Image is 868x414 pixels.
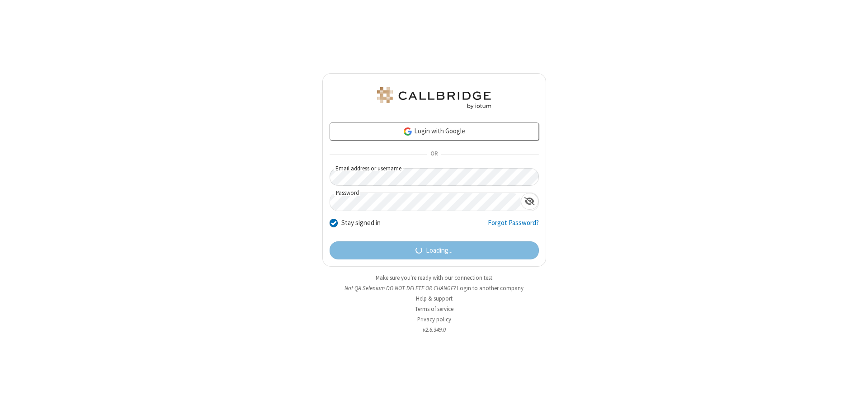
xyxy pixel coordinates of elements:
a: Terms of service [415,305,453,313]
a: Forgot Password? [488,218,539,235]
a: Help & support [416,295,453,302]
a: Make sure you're ready with our connection test [376,274,492,282]
li: v2.6.349.0 [322,325,546,334]
button: Login to another company [457,284,524,292]
a: Login with Google [330,122,539,141]
button: Loading... [330,241,539,259]
label: Stay signed in [341,218,381,228]
li: Not QA Selenium DO NOT DELETE OR CHANGE? [322,284,546,292]
span: Loading... [426,245,453,256]
img: QA Selenium DO NOT DELETE OR CHANGE [375,87,493,109]
a: Privacy policy [417,315,451,323]
div: Show password [521,193,538,210]
input: Email address or username [330,168,539,186]
span: OR [427,148,441,161]
img: google-icon.png [403,127,413,136]
input: Password [330,193,521,211]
